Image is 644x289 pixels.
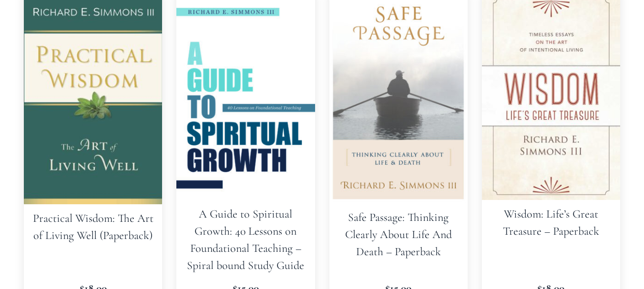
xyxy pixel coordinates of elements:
h2: A Guide to Spiritual Growth: 40 Lessons on Foundational Teaching – Spiral bound Study Guide [176,200,315,280]
h2: Safe Passage: Thinking Clearly About Life And Death – Paperback [329,203,468,266]
h2: Practical Wisdom: The Art of Living Well (Paperback) [24,204,162,250]
h2: Wisdom: Life’s Great Treasure – Paperback [482,200,620,246]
